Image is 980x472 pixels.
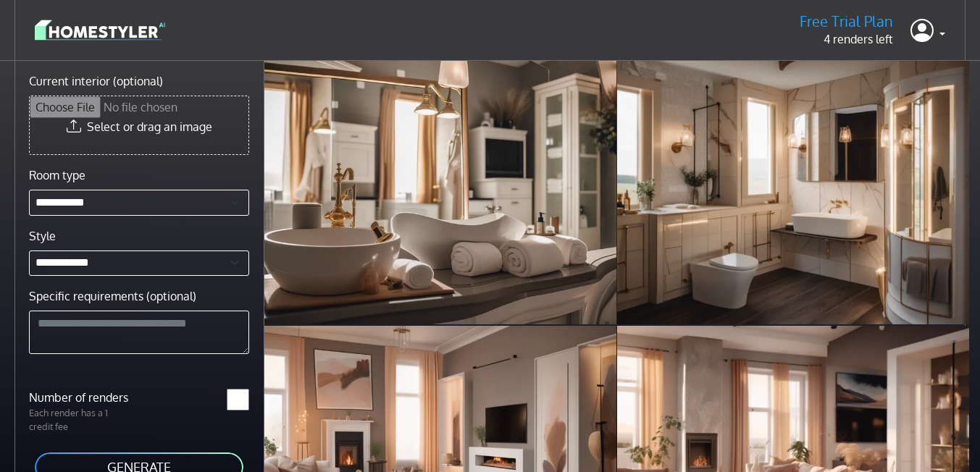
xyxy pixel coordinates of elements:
label: Style [29,227,56,245]
label: Room type [29,167,85,184]
label: Specific requirements (optional) [29,287,196,305]
img: logo-3de290ba35641baa71223ecac5eacb59cb85b4c7fdf211dc9aaecaaee71ea2f8.svg [35,17,165,43]
p: 4 renders left [800,30,893,48]
h5: Free Trial Plan [800,12,893,30]
label: Number of renders [20,389,139,406]
p: Each render has a 1 credit fee [20,406,139,434]
label: Current interior (optional) [29,72,163,90]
